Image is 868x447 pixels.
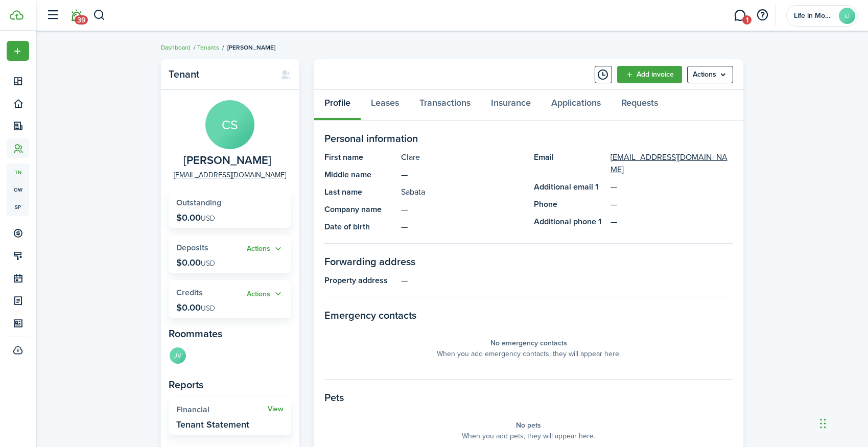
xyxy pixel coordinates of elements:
a: ow [7,181,29,198]
menu-btn: Actions [687,66,733,83]
panel-main-subtitle: Roommates [169,326,291,341]
panel-main-title: Additional phone 1 [534,216,605,228]
panel-main-title: Last name [324,186,396,198]
panel-main-title: Additional email 1 [534,181,605,193]
button: Open menu [247,288,284,300]
a: Insurance [481,90,541,121]
button: Open sidebar [43,6,62,25]
span: 39 [75,15,88,25]
panel-main-title: Tenant [169,68,270,80]
panel-main-section-title: Pets [324,390,733,405]
panel-main-section-title: Forwarding address [324,254,733,269]
panel-main-description: — [401,221,524,233]
panel-main-description: Clare [401,151,524,163]
a: JV [169,346,187,367]
panel-main-placeholder-description: When you add pets, they will appear here. [462,431,595,441]
a: Notifications [66,3,86,29]
panel-main-placeholder-title: No emergency contacts [490,338,567,348]
p: $0.00 [176,302,215,313]
a: Dashboard [161,43,191,52]
a: Applications [541,90,611,121]
panel-main-title: Middle name [324,169,396,181]
p: $0.00 [176,213,215,223]
span: Life in MoCo LLC [794,12,835,19]
panel-main-title: Date of birth [324,221,396,233]
button: Open menu [247,243,284,255]
span: 1 [742,15,752,25]
button: Timeline [595,66,612,83]
span: Outstanding [176,197,221,208]
panel-main-title: Company name [324,203,396,216]
a: Requests [611,90,668,121]
iframe: Chat Widget [817,398,868,447]
a: Tenants [197,43,219,52]
a: tn [7,163,29,181]
a: Leases [361,90,409,121]
a: Messaging [730,3,749,29]
span: Deposits [176,242,208,253]
button: Actions [247,288,284,300]
button: Open menu [7,41,29,61]
panel-main-title: Email [534,151,605,176]
widget-stats-title: Financial [176,405,268,414]
widget-stats-description: Tenant Statement [176,419,249,430]
panel-main-description: — [401,274,733,287]
a: [EMAIL_ADDRESS][DOMAIN_NAME] [611,151,733,176]
a: Transactions [409,90,481,121]
panel-main-subtitle: Reports [169,377,291,392]
span: USD [201,213,215,224]
img: TenantCloud [10,10,24,20]
p: $0.00 [176,257,215,268]
a: [EMAIL_ADDRESS][DOMAIN_NAME] [174,170,286,180]
panel-main-title: Phone [534,198,605,210]
div: Drag [820,408,826,439]
button: Search [93,7,106,24]
button: Actions [247,243,284,255]
panel-main-placeholder-description: When you add emergency contacts, they will appear here. [437,348,621,359]
button: Open menu [687,66,733,83]
panel-main-description: — [401,203,524,216]
button: Open resource center [754,7,771,24]
a: Add invoice [617,66,682,83]
panel-main-title: Property address [324,274,396,287]
span: [PERSON_NAME] [227,43,275,52]
span: USD [201,258,215,269]
panel-main-section-title: Personal information [324,131,733,146]
a: View [268,405,284,413]
avatar-text: LI [839,8,855,24]
panel-main-title: First name [324,151,396,163]
avatar-text: CS [205,100,254,149]
panel-main-description: — [401,169,524,181]
panel-main-section-title: Emergency contacts [324,308,733,323]
avatar-text: JV [170,347,186,364]
panel-main-placeholder-title: No pets [516,420,541,431]
a: sp [7,198,29,216]
span: Clare Sabata [183,154,271,167]
panel-main-description: Sabata [401,186,524,198]
span: Credits [176,287,203,298]
span: USD [201,303,215,314]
